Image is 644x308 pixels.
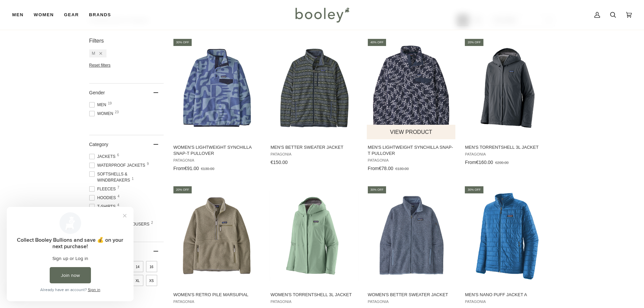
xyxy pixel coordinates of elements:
span: 7 [117,186,119,189]
span: €130.00 [201,167,214,171]
span: Patagonia [173,158,261,163]
span: Men [12,11,24,18]
span: Women's Better Sweater Jacket [368,292,455,298]
span: Patagonia [368,158,455,163]
span: 9 [147,162,149,166]
span: Size: XS [146,275,157,286]
span: Men's Lightweight Synchilla Snap-T Pullover [368,144,455,157]
button: View product [367,125,456,139]
span: Fleeces [89,186,118,192]
span: Size: 14 [132,261,143,272]
span: Patagonia [368,300,455,304]
a: Women's Lightweight Synchilla Snap-T Pullover [172,38,262,174]
div: 30% off [368,186,386,193]
span: Patagonia [173,300,261,304]
span: Men's Nano Puff Jacket A [465,292,552,298]
span: Hoodies [89,195,118,201]
img: Patagonia Men's Torrentshell 3L Jacket Smolder Blue - Booley Galway [464,44,553,133]
img: Patagonia Men's Nano Puff Jacket Endless Blue - Booley Galway [464,191,553,281]
span: 1 [132,177,134,181]
span: Brands [89,11,111,18]
img: Patagonia Women's Lightweight Synchilla Snap-T Pullover Mother Tree / Barnacle Blue - Booley Galway [172,44,262,133]
span: 6 [117,153,119,157]
img: Patagonia Women's Better Sweater Jacket Barnacle Blue - Booley Galway [367,191,456,281]
span: Women [34,11,54,18]
a: Men's Better Sweater Jacket [269,38,359,168]
span: €130.00 [395,167,409,171]
li: Reset filters [89,63,164,68]
span: Patagonia [465,152,552,157]
a: Men's Lightweight Synchilla Snap-T Pullover [367,38,456,174]
span: 19 [108,102,112,105]
span: Size: 16 [146,261,157,272]
span: €91.00 [184,166,199,171]
span: From [465,160,476,165]
span: Men [89,102,109,108]
span: Softshells & Windbreakers [89,171,164,183]
img: Booley [292,5,352,25]
img: Patagonia Men's Better Sweater Jacket Woven Together / Smolder Blue - Booley Galway [269,44,359,133]
span: Filters [89,38,104,44]
div: 40% off [368,39,386,46]
span: Patagonia [270,300,358,304]
span: Waterproof Jackets [89,162,147,168]
iframe: Loyalty program pop-up with offers and actions [7,207,134,301]
span: Reset filters [89,63,111,68]
a: Men's Torrentshell 3L Jacket [464,38,553,168]
span: Category [89,142,109,147]
span: T-Shirts [89,204,118,210]
span: From [368,166,379,171]
span: Gender [89,90,105,95]
span: Size: XL [132,275,143,286]
span: €150.00 [270,160,288,165]
span: Waterproof Trousers [89,221,151,227]
span: Patagonia [270,152,358,157]
span: 2 [151,221,153,224]
span: €200.00 [495,161,509,165]
span: Women's Retro Pile Marsupial [173,292,261,298]
div: Remove filter: M [95,51,102,56]
div: 30% off [465,186,483,193]
span: Men's Better Sweater Jacket [270,144,358,150]
img: Patagonia Women's Retro Pile Marsupial River Rock Green - Booley Galway [172,191,262,281]
span: Gear [64,11,79,18]
div: 20% off [173,186,192,193]
img: Patagonia Men's Lightweight Synchilla Snap-T Pullover Synched Flight / New Navy - Booley Galway [367,44,456,133]
span: Patagonia [465,300,552,304]
span: From [173,166,185,171]
div: 30% off [173,39,192,46]
span: 4 [118,195,120,198]
span: Jackets [89,153,118,160]
span: €160.00 [476,160,493,165]
span: Women's Lightweight Synchilla Snap-T Pullover [173,144,261,157]
span: Men's Torrentshell 3L Jacket [465,144,552,150]
span: Women's Torrentshell 3L Jacket [270,292,358,298]
div: 20% off [465,39,483,46]
img: Patagonia Women's Torrentshell 3L Jacket Ellwood Green - Booley Galway [269,191,359,281]
span: M [92,51,95,56]
span: €78.00 [379,166,393,171]
span: 4 [117,204,119,207]
span: 23 [115,111,119,114]
span: Women [89,111,115,117]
